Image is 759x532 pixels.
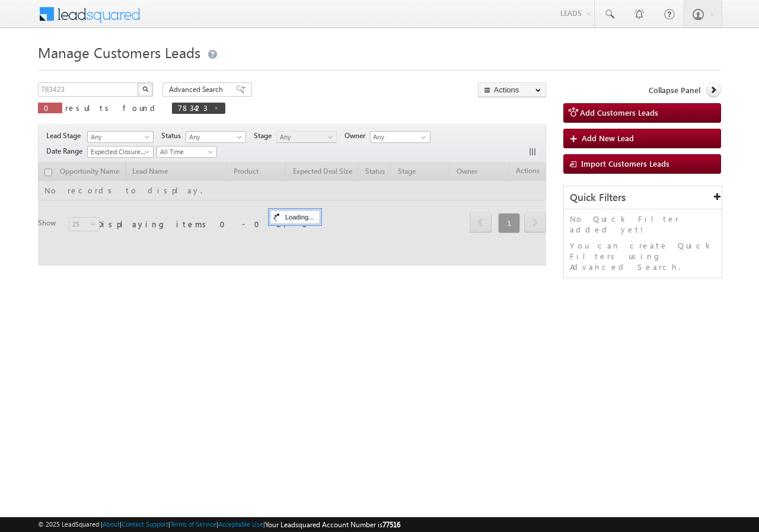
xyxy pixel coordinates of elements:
[38,519,400,530] span: © 2025 LeadSquared | | | | |
[88,132,149,142] span: Any
[46,146,87,157] span: Date Range
[186,132,243,142] span: Any
[580,107,658,117] span: Add Customers Leads
[570,214,716,235] p: No Quick Filter added yet!
[570,240,716,272] p: You can create Quick Filters using Advanced Search.
[44,103,56,113] span: 0
[103,520,120,528] a: About
[265,520,400,529] span: Your Leadsquared Account Number is
[649,85,700,95] span: Collapse Panel
[254,130,276,141] span: Stage
[581,158,669,168] span: Import Customers Leads
[122,520,168,528] a: Contact Support
[88,146,149,157] span: Expected Closure Date
[170,520,216,528] a: Terms of Service
[161,130,186,141] span: Status
[276,131,337,143] a: Any
[478,82,546,97] button: Actions
[87,131,154,143] a: Any
[218,520,263,528] a: Acceptable Use
[178,103,208,113] span: 783423
[142,86,148,92] img: Search
[169,84,227,95] span: Advanced Search
[65,103,160,113] span: results found
[87,146,154,158] a: Expected Closure Date
[157,146,217,158] a: All Time
[277,132,333,142] span: Any
[382,520,400,529] span: 77516
[270,210,320,224] div: Loading...
[564,186,722,209] div: Quick Filters
[345,130,370,141] span: Owner
[582,133,634,143] span: Add New Lead
[414,132,429,144] a: Show All Items
[186,131,246,143] a: Any
[370,131,430,143] input: Type to Search
[46,130,85,141] span: Lead Stage
[157,146,213,157] span: All Time
[38,43,200,62] span: Manage Customers Leads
